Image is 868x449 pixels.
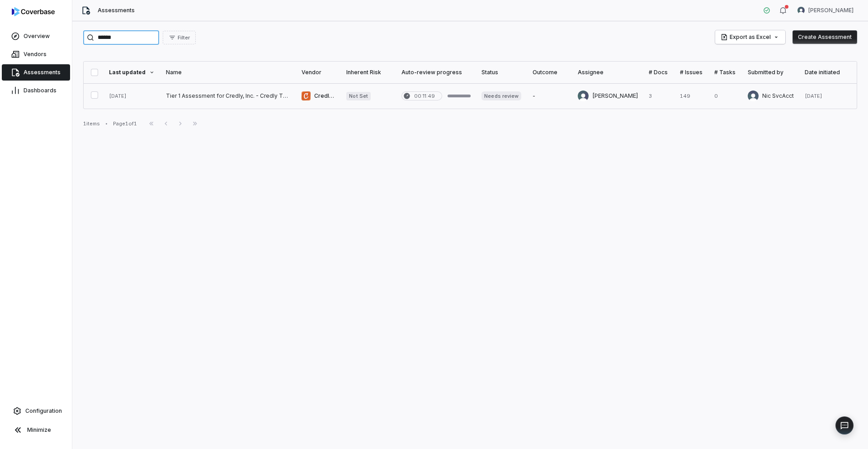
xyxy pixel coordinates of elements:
[527,83,573,109] td: -
[797,7,805,14] img: Samuel Folarin avatar
[346,69,391,76] div: Inherent Risk
[24,87,57,94] span: Dashboards
[12,7,55,16] img: logo-D7KZi-bG.svg
[2,46,70,62] a: Vendors
[105,120,108,127] div: •
[27,426,51,434] span: Minimize
[748,91,759,101] img: Nic SvcAcct avatar
[680,69,703,76] div: # Issues
[25,407,62,415] span: Configuration
[2,28,70,44] a: Overview
[401,69,471,76] div: Auto-review progress
[578,69,638,76] div: Assignee
[808,7,854,14] span: [PERSON_NAME]
[2,64,70,81] a: Assessments
[649,69,669,76] div: # Docs
[793,30,857,44] button: Create Assessment
[2,82,70,99] a: Dashboards
[178,34,190,41] span: Filter
[481,69,521,76] div: Status
[113,120,137,127] div: Page 1 of 1
[24,51,47,58] span: Vendors
[98,7,135,14] span: Assessments
[715,30,785,44] button: Export as Excel
[24,69,61,76] span: Assessments
[805,69,849,76] div: Date initiated
[163,31,196,44] button: Filter
[83,120,100,127] div: 1 items
[792,4,859,17] button: Samuel Folarin avatar[PERSON_NAME]
[714,69,736,76] div: # Tasks
[748,69,794,76] div: Submitted by
[578,91,589,101] img: Samuel Folarin avatar
[4,403,68,419] a: Configuration
[4,421,68,439] button: Minimize
[166,69,291,76] div: Name
[109,69,155,76] div: Last updated
[24,33,50,40] span: Overview
[302,69,336,76] div: Vendor
[533,69,567,76] div: Outcome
